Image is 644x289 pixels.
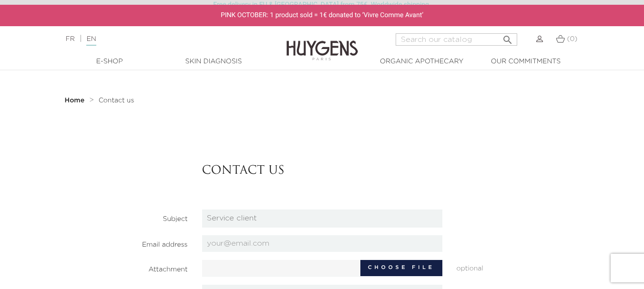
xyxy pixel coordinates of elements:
input: your@email.com [202,235,442,252]
label: Attachment [68,260,195,275]
label: Email address [68,235,195,250]
a: FR [66,36,75,42]
i:  [502,31,513,43]
a: Skin Diagnosis [166,57,261,67]
span: (0) [567,36,577,42]
a: Contact us [99,97,134,104]
button:  [499,30,516,43]
a: Organic Apothecary [374,57,470,67]
a: EN [86,36,96,46]
img: Huygens [286,25,358,62]
span: Contact us [99,97,134,104]
h3: Contact us [202,164,570,178]
span: optional [450,260,577,274]
strong: Home [65,97,85,104]
a: E-Shop [62,57,157,67]
div: | [61,33,261,45]
input: Search [396,33,517,46]
a: Our commitments [478,57,573,67]
a: Home [65,97,87,104]
label: Subject [68,209,195,224]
